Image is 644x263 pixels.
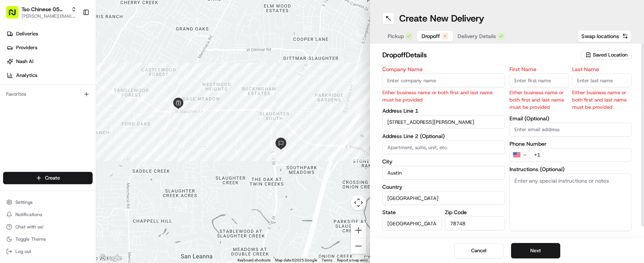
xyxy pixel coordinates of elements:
button: Zoom out [351,238,366,254]
a: Analytics [3,69,96,82]
span: API Documentation [73,112,123,119]
span: Settings [15,199,33,205]
button: Saved Location [581,50,632,60]
button: Chat with us! [3,221,93,232]
div: Favorites [3,88,93,100]
a: Report a map error [337,258,368,262]
span: Notifications [15,211,42,218]
p: Either business name or both first and last name must be provided [572,89,632,111]
a: Terms [322,258,332,262]
h1: Create New Delivery [399,12,484,25]
label: Last Name [572,67,632,72]
label: Country [382,184,505,190]
label: Instructions (Optional) [510,166,632,172]
span: Dropoff [422,32,440,40]
button: Create [3,172,93,184]
a: Open this area in Google Maps (opens a new window) [98,253,123,263]
a: 📗Knowledge Base [5,108,62,122]
span: Saved Location [593,52,627,58]
span: Map data ©2025 Google [275,258,317,262]
label: First Name [510,67,569,72]
button: Map camera controls [351,195,366,210]
label: Zip Code [445,210,505,215]
button: [PERSON_NAME][EMAIL_ADDRESS][DOMAIN_NAME] [22,13,76,19]
span: Analytics [16,72,37,79]
label: Company Name [382,67,505,72]
span: Swap locations [581,32,619,40]
a: Providers [3,42,96,54]
h2: dropoff Details [382,50,576,60]
input: Enter phone number [529,148,632,162]
span: Toggle Theme [15,236,46,242]
div: We're available if you need us! [26,81,97,87]
button: Cancel [454,243,503,258]
button: Tso Chinese 05 [PERSON_NAME] [22,5,68,13]
span: Knowledge Base [15,112,59,119]
span: Chat with us! [15,224,43,230]
span: Pickup [388,32,404,40]
img: 1736555255976-a54dd68f-1ca7-489b-9aae-adbdc363a1c4 [8,73,22,87]
label: Address Line 2 (Optional) [382,133,505,139]
input: Enter email address [510,123,632,136]
input: Enter zip code [445,216,505,230]
button: Swap locations [578,30,632,42]
img: Nash [8,8,23,23]
span: Providers [16,44,37,51]
a: Deliveries [3,28,96,40]
p: Welcome 👋 [8,31,140,43]
p: Either business name or both first and last name must be provided [382,89,505,103]
button: Keyboard shortcuts [237,258,271,263]
button: Start new chat [131,76,140,85]
button: Zoom in [351,223,366,238]
div: 💻 [65,112,71,118]
input: Enter address [382,115,505,129]
p: Either business name or both first and last name must be provided [510,89,569,111]
button: Toggle Theme [3,234,93,245]
label: Email (Optional) [510,116,632,121]
div: 📗 [8,112,14,118]
label: Phone Number [510,141,632,146]
span: Pylon [76,130,93,136]
span: Log out [15,248,31,255]
input: Enter city [382,166,505,180]
input: Apartment, suite, unit, etc. [382,140,505,154]
label: Address Line 1 [382,108,505,113]
label: City [382,159,505,164]
input: Enter company name [382,73,505,87]
span: Create [45,175,60,181]
input: Enter first name [510,73,569,87]
button: Next [511,243,560,258]
span: Nash AI [16,58,33,65]
input: Clear [20,50,127,58]
button: Log out [3,246,93,257]
label: State [382,210,442,215]
div: Start new chat [26,73,126,81]
button: Notifications [3,209,93,220]
img: Google [98,253,123,263]
input: Enter last name [572,73,632,87]
span: Deliveries [16,30,38,37]
input: Enter state [382,216,442,230]
button: Tso Chinese 05 [PERSON_NAME][PERSON_NAME][EMAIL_ADDRESS][DOMAIN_NAME] [3,3,80,22]
input: Enter country [382,191,505,205]
a: Powered byPylon [54,130,93,136]
a: 💻API Documentation [62,108,126,122]
button: Settings [3,197,93,208]
a: Nash AI [3,55,96,68]
span: Delivery Details [458,32,496,40]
